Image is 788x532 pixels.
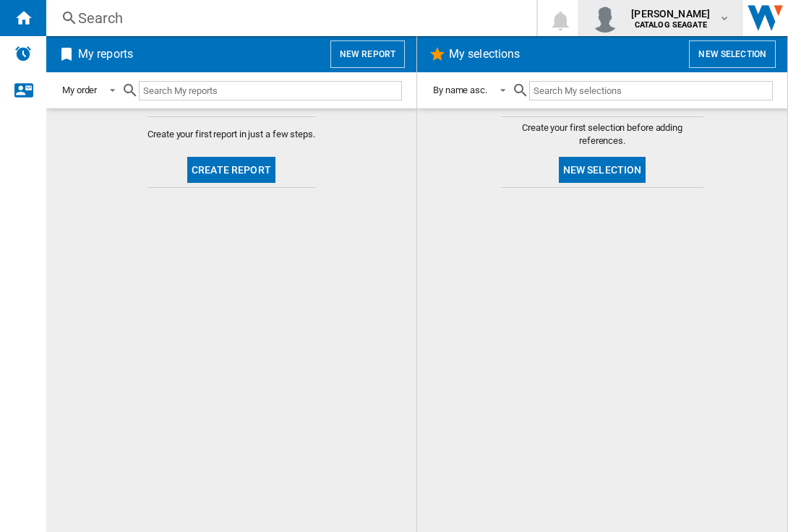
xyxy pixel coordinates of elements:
[187,157,275,183] button: Create report
[147,128,315,141] span: Create your first report in just a few steps.
[529,81,773,100] input: Search My selections
[14,45,32,62] img: alerts-logo.svg
[591,4,620,33] img: profile.jpg
[330,40,405,68] button: New report
[501,121,703,147] span: Create your first selection before adding references.
[635,20,707,30] b: CATALOG SEAGATE
[446,40,523,68] h2: My selections
[139,81,402,100] input: Search My reports
[689,40,776,68] button: New selection
[631,7,710,21] span: [PERSON_NAME]
[433,85,487,95] div: By name asc.
[78,8,499,28] div: Search
[75,40,136,68] h2: My reports
[559,157,646,183] button: New selection
[62,85,97,95] div: My order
